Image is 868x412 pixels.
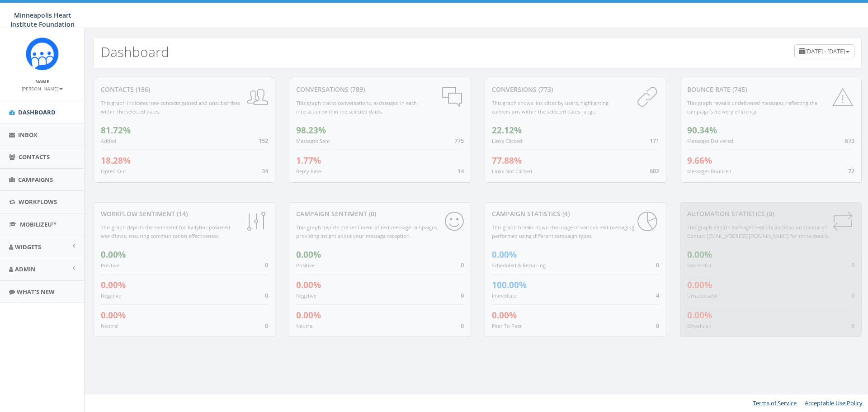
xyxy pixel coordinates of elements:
small: This graph shows link clicks by users, highlighting conversions within the selected dates range. [492,99,609,115]
small: Messages Delivered [687,137,733,144]
div: conversations [296,85,463,94]
a: Acceptable Use Policy [805,399,863,407]
span: 0.00% [687,279,712,291]
span: 9.66% [687,155,712,166]
span: Workflows [19,198,57,206]
span: (745) [731,85,747,94]
span: 602 [650,167,659,175]
small: Peer To Peer [492,322,522,329]
small: Opted Out [101,168,126,175]
img: Rally_Platform_Icon.png [25,37,59,71]
small: This graph indicates new contacts gained and unsubscribes within the selected dates. [101,99,240,115]
small: Scheduled [687,322,712,329]
small: This graph depicts the sentiment for RallyBot-powered workflows, ensuring communication effective... [101,224,230,239]
small: Name [35,78,49,85]
small: Positive [101,262,119,269]
span: 90.34% [687,124,717,136]
span: 14 [458,167,464,175]
span: 0.00% [296,279,321,291]
span: 0.00% [101,249,126,260]
span: 171 [650,137,659,145]
small: Added [101,137,116,144]
span: 0 [265,291,268,299]
span: Contacts [19,153,50,161]
span: 77.88% [492,155,522,166]
span: 0 [851,322,854,330]
span: 0 [656,322,659,330]
div: contacts [101,85,268,94]
div: Workflow Sentiment [101,209,268,218]
a: Terms of Service [753,399,797,407]
span: (789) [349,85,365,94]
span: 0.00% [492,249,517,260]
span: (4) [561,209,570,218]
span: 72 [848,167,854,175]
span: Admin [15,265,36,273]
span: 98.23% [296,124,326,136]
span: Widgets [15,243,41,251]
span: 0.00% [296,309,321,321]
span: 0.00% [687,249,712,260]
span: 673 [845,137,854,145]
span: 0 [461,322,464,330]
span: [DATE] - [DATE] [805,47,845,55]
small: Successful [687,262,711,269]
div: Campaign Statistics [492,209,659,218]
span: (0) [367,209,376,218]
span: 1.77% [296,155,321,166]
small: Messages Sent [296,137,330,144]
div: Automation Statistics [687,209,854,218]
small: This graph breaks down the usage of various text messaging performed using different campaign types. [492,224,634,239]
span: 34 [262,167,268,175]
span: (14) [175,209,188,218]
small: Neutral [296,322,314,329]
span: 775 [454,137,464,145]
small: Negative [101,292,121,299]
span: 152 [259,137,268,145]
span: 0 [851,261,854,269]
small: Immediate [492,292,517,299]
div: conversions [492,85,659,94]
small: Unsuccessful [687,292,717,299]
span: 22.12% [492,124,522,136]
small: This graph reveals undelivered messages, reflecting the campaign's delivery efficiency. [687,99,817,115]
small: This graph depicts messages sent via automation standards. Contact [EMAIL_ADDRESS][DOMAIN_NAME] f... [687,224,830,239]
small: [PERSON_NAME] [22,85,63,92]
span: 0 [461,261,464,269]
span: 0 [265,261,268,269]
span: 81.72% [101,124,131,136]
span: 0 [656,261,659,269]
span: 0.00% [492,309,517,321]
small: Positive [296,262,315,269]
span: 0.00% [101,309,126,321]
span: Inbox [18,131,38,139]
div: Bounce Rate [687,85,854,94]
span: 0 [851,291,854,299]
span: Minneapolis Heart Institute Foundation [10,11,75,28]
span: 0.00% [687,309,712,321]
span: MobilizeU™ [20,220,57,228]
small: Negative [296,292,316,299]
span: What's New [17,288,55,296]
span: (0) [765,209,774,218]
span: Dashboard [18,108,56,116]
span: 4 [656,291,659,299]
span: 0 [461,291,464,299]
span: 0 [265,322,268,330]
small: This graph depicts the sentiment of text message campaigns, providing insight about your message ... [296,224,439,239]
div: Campaign Sentiment [296,209,463,218]
span: (773) [537,85,553,94]
small: Links Clicked [492,137,522,144]
span: 18.28% [101,155,131,166]
span: 0.00% [296,249,321,260]
span: Campaigns [18,175,53,184]
small: Neutral [101,322,118,329]
small: Scheduled & Recurring [492,262,546,269]
a: [PERSON_NAME] [22,84,63,92]
small: Links Not Clicked [492,168,532,175]
small: Reply Rate [296,168,321,175]
span: (186) [134,85,150,94]
span: 100.00% [492,279,527,291]
small: This graph tracks conversations, exchanged in each interaction within the selected dates. [296,99,417,115]
small: Messages Bounced [687,168,731,175]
